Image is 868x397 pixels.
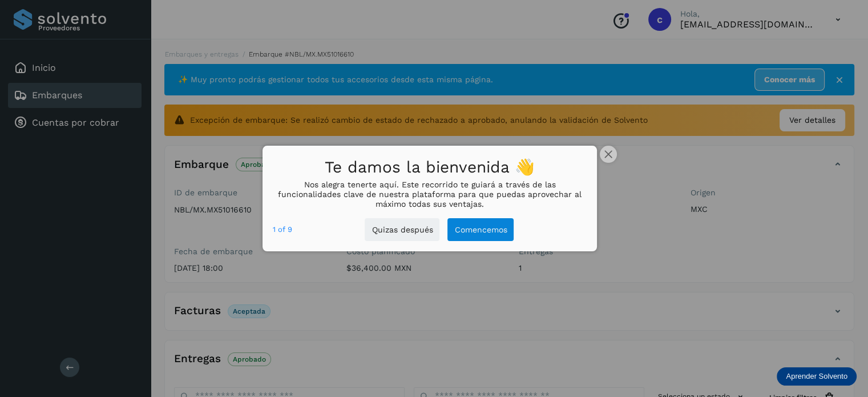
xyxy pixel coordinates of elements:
[786,372,847,381] p: Aprender Solvento
[263,146,597,252] div: Te damos la bienvenida 👋Nos alegra tenerte aquí. Este recorrido te guiará a través de las funcion...
[365,218,439,242] button: Quizas después
[273,223,292,236] div: 1 of 9
[273,180,587,208] p: Nos alegra tenerte aquí. Este recorrido te guiará a través de las funcionalidades clave de nuestr...
[273,155,587,181] h1: Te damos la bienvenida 👋
[447,218,514,242] button: Comencemos
[600,146,617,163] button: close,
[777,367,857,386] div: Aprender Solvento
[273,223,292,236] div: step 1 of 9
